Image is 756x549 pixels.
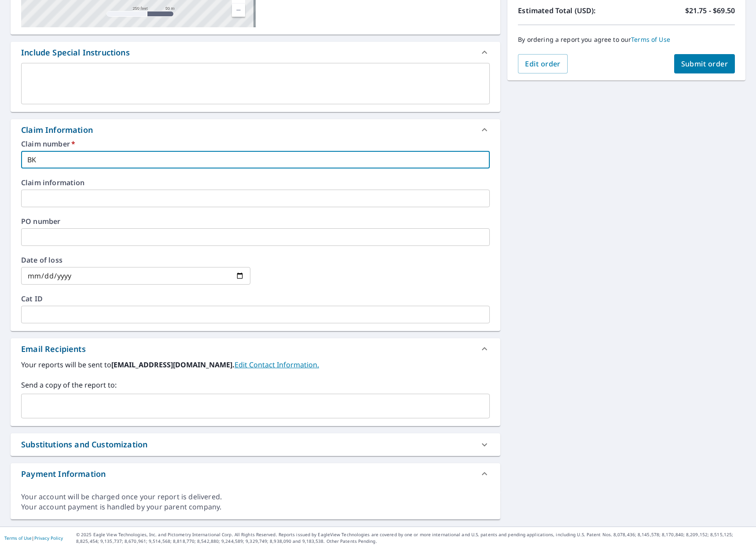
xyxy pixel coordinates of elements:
[21,140,490,147] label: Claim number
[4,535,32,541] a: Terms of Use
[232,4,245,17] a: Current Level 17, Zoom Out
[21,380,490,390] label: Send a copy of the report to:
[4,535,63,541] p: |
[34,535,63,541] a: Privacy Policy
[11,433,500,456] div: Substitutions and Customization
[518,5,626,16] p: Estimated Total (USD):
[21,439,147,450] div: Substitutions and Customization
[235,360,319,370] a: EditContactInfo
[21,502,490,512] div: Your account payment is handled by your parent company.
[21,218,490,225] label: PO number
[76,531,752,545] p: © 2025 Eagle View Technologies, Inc. and Pictometry International Corp. All Rights Reserved. Repo...
[11,42,500,63] div: Include Special Instructions
[21,492,490,502] div: Your account will be charged once your report is delivered.
[685,5,735,16] p: $21.75 - $69.50
[21,295,490,302] label: Cat ID
[21,359,490,370] label: Your reports will be sent to
[518,36,735,44] p: By ordering a report you agree to our
[21,256,250,264] label: Date of loss
[674,54,735,73] button: Submit order
[21,343,86,355] div: Email Recipients
[518,54,568,73] button: Edit order
[681,59,728,69] span: Submit order
[111,360,235,370] b: [EMAIL_ADDRESS][DOMAIN_NAME].
[11,338,500,359] div: Email Recipients
[21,179,490,186] label: Claim information
[525,59,561,69] span: Edit order
[11,463,500,484] div: Payment Information
[631,35,670,44] a: Terms of Use
[21,47,130,59] div: Include Special Instructions
[21,468,106,480] div: Payment Information
[11,119,500,140] div: Claim Information
[21,124,93,136] div: Claim Information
